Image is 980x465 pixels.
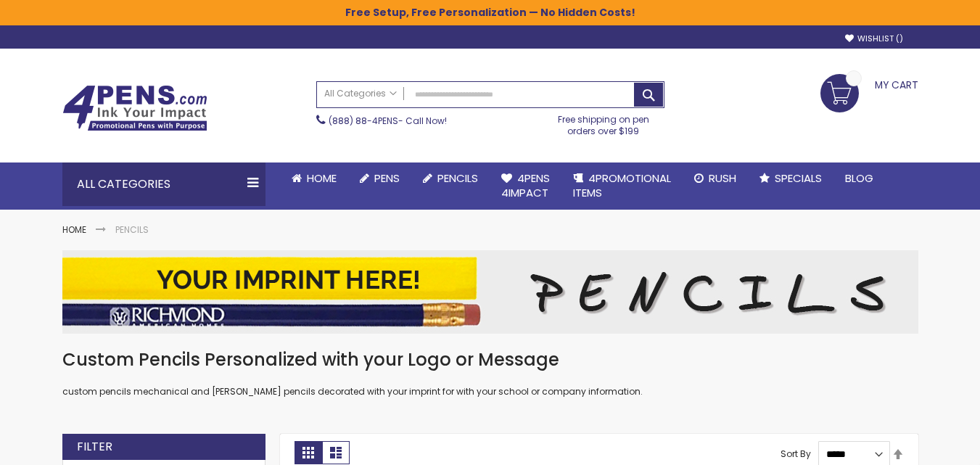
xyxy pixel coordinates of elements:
strong: Filter [77,439,112,455]
strong: Grid [295,441,322,464]
a: Rush [683,162,748,194]
label: Sort By [781,448,811,460]
span: Pens [374,170,400,186]
span: 4Pens 4impact [501,170,550,200]
div: All Categories [62,162,265,206]
a: 4PROMOTIONALITEMS [561,162,683,210]
div: custom pencils mechanical and [PERSON_NAME] pencils decorated with your imprint for with your sch... [62,348,918,398]
a: Home [62,223,86,236]
img: 4Pens Custom Pens and Promotional Products [62,85,207,131]
div: Free shipping on pen orders over $199 [543,108,664,137]
span: Rush [709,170,736,186]
span: 4PROMOTIONAL ITEMS [573,170,671,200]
a: Blog [833,162,885,194]
a: Pencils [411,162,490,194]
h1: Custom Pencils Personalized with your Logo or Message [62,348,918,371]
a: (888) 88-4PENS [329,115,398,127]
span: Home [307,170,337,186]
a: 4Pens4impact [490,162,561,210]
a: Wishlist [845,33,903,44]
span: Blog [845,170,873,186]
img: Pencils [62,250,918,334]
strong: Pencils [115,223,149,236]
a: Home [280,162,348,194]
a: All Categories [317,82,404,106]
span: Pencils [437,170,478,186]
a: Pens [348,162,411,194]
span: Specials [775,170,822,186]
a: Specials [748,162,833,194]
span: All Categories [324,88,397,99]
span: - Call Now! [329,115,447,127]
